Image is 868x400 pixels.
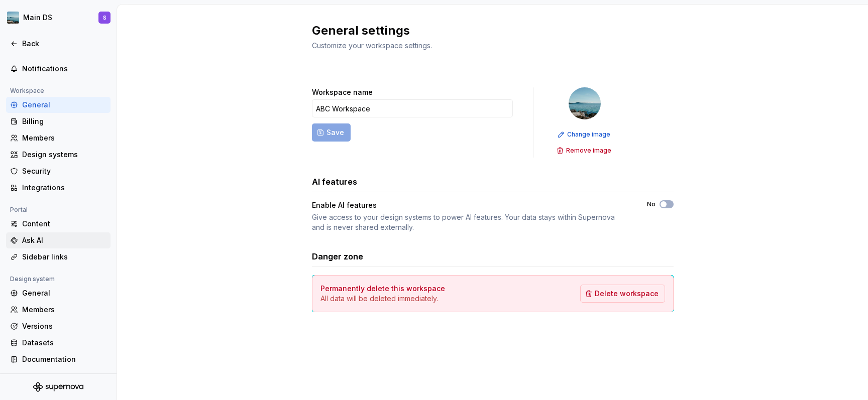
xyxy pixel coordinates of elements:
div: Design system [6,273,59,285]
label: No [647,200,656,208]
div: Members [22,133,106,143]
a: Integrations [6,180,111,196]
div: Back [22,39,106,49]
div: Versions [22,321,106,331]
div: Ask AI [22,235,106,245]
div: Datasets [22,338,106,348]
div: Billing [22,116,106,126]
div: General [22,288,106,298]
button: Delete workspace [580,285,665,303]
a: Design systems [6,147,111,163]
span: Remove image [566,147,611,155]
a: Versions [6,318,111,334]
div: Documentation [22,354,106,364]
div: Give access to your design systems to power AI features. Your data stays within Supernova and is ... [312,212,629,232]
a: General [6,97,111,113]
a: Security [6,163,111,179]
div: Security [22,166,106,176]
svg: Supernova Logo [33,382,83,392]
div: Sidebar links [22,252,106,262]
a: Notifications [6,61,111,77]
h3: Danger zone [312,250,363,262]
label: Workspace name [312,87,373,97]
div: Members [22,305,106,315]
span: Customize your workspace settings. [312,41,432,50]
a: Documentation [6,351,111,367]
a: Members [6,130,111,146]
a: Billing [6,113,111,129]
div: General [22,100,106,110]
h4: Permanently delete this workspace [320,284,445,294]
a: Content [6,216,111,232]
div: Notifications [22,64,106,74]
a: Back [6,36,111,52]
button: Main DSS [2,7,115,29]
div: Content [22,219,106,229]
p: All data will be deleted immediately. [320,294,445,304]
div: Integrations [22,183,106,193]
div: Enable AI features [312,200,629,210]
a: General [6,285,111,301]
button: Change image [555,127,615,142]
img: 24f60e78-e584-4f07-a106-7c533a419b8d.png [7,12,19,24]
span: Delete workspace [595,289,659,299]
h2: General settings [312,23,662,39]
button: Remove image [554,144,616,158]
a: Sidebar links [6,249,111,265]
div: Workspace [6,85,48,97]
div: Design systems [22,150,106,160]
span: Change image [567,130,610,139]
a: Members [6,302,111,318]
div: S [103,14,106,22]
div: Portal [6,204,32,216]
img: 24f60e78-e584-4f07-a106-7c533a419b8d.png [569,87,601,119]
a: Ask AI [6,232,111,248]
a: Datasets [6,335,111,351]
div: Main DS [23,13,52,23]
h3: AI features [312,176,357,188]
